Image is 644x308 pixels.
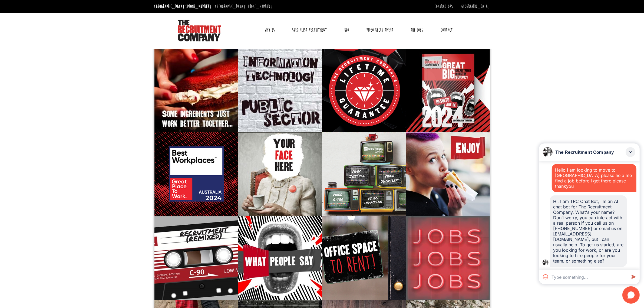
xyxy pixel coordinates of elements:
[362,23,397,37] a: Video Recruitment
[153,2,213,11] li: [GEOGRAPHIC_DATA]:
[435,4,453,9] a: Contractors
[260,23,279,37] a: Why Us
[407,23,427,37] a: The Jobs
[186,4,211,9] a: [PHONE_NUMBER]
[437,23,457,37] a: Contact
[178,20,221,41] img: The Recruitment Company
[214,2,273,11] li: [GEOGRAPHIC_DATA]:
[460,4,490,9] a: [GEOGRAPHIC_DATA]
[340,23,353,37] a: RPO
[288,23,331,37] a: Specialist Recruitment
[247,4,272,9] a: [PHONE_NUMBER]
